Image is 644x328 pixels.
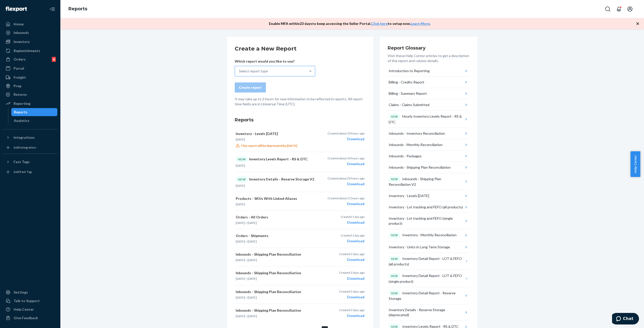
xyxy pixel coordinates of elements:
[236,296,245,299] time: [DATE]
[248,314,257,318] time: [DATE]
[328,201,365,206] div: Download
[235,82,266,92] button: Create report
[388,151,470,162] button: Inbounds - Packages
[236,131,321,136] p: Inventory - Levels [DATE]
[239,85,262,90] div: Create report
[236,202,245,206] time: [DATE]
[388,162,470,173] button: Inbounds - Shipping Plan Reconciliation
[236,176,248,182] div: NEW
[389,193,429,198] div: Inventory - Levels [DATE]
[236,314,245,318] time: [DATE]
[14,170,32,174] div: Add Fast Tag
[389,273,465,284] div: Inventory Detail Report - LOT & FEFO (single product)
[389,232,457,238] div: Inventory - Monthly Reconciliation
[236,221,245,225] time: [DATE]
[14,39,30,44] div: Inventory
[235,285,366,304] button: Inbounds - Shipping Plan Reconciliation[DATE]—[DATE]Created 3 days agoDownload
[388,304,470,321] button: Inventory Details - Reserve Storage (deprecated)
[248,240,257,243] time: [DATE]
[3,305,57,313] a: Help Center
[388,111,470,128] button: NEWHourly Inventory Levels Report - RS & DTC
[236,258,245,262] time: [DATE]
[236,176,321,182] p: Inventory Details - Reserve Storage V2
[14,101,30,106] div: Reporting
[236,270,321,275] p: Inbounds - Shipping Plan Reconciliation
[52,57,56,62] div: 6
[236,289,321,294] p: Inbounds - Shipping Plan Reconciliation
[235,211,366,229] button: Orders - All Orders[DATE]—[DATE]Created 1 day agoDownload
[391,233,398,237] p: NEW
[14,118,29,123] div: Analytics
[389,165,451,170] div: Inbounds - Shipping Plan Reconciliation
[328,161,365,166] div: Download
[389,68,430,73] div: Introduction to Reporting
[14,145,36,150] div: Add Integration
[236,156,248,162] div: NEW
[389,245,450,250] div: Inventory - Units in Long Term Storage
[14,92,27,97] div: Returns
[3,47,57,55] a: Replenishments
[371,21,388,26] a: Click here
[3,100,57,108] a: Reporting
[11,117,58,125] a: Analytics
[3,73,57,81] a: Freight
[630,151,640,177] span: Help Center
[388,229,470,242] button: NEWInventory - Monthly Reconciliation
[388,128,470,139] button: Inbounds - Inventory Reconciliation
[389,114,464,125] div: Hourly Inventory Levels Report - RS & DTC
[3,158,57,166] button: Fast Tags
[14,290,28,295] div: Settings
[235,248,366,266] button: Inbounds - Shipping Plan Reconciliation[DATE]—[DATE]Created 3 days agoDownload
[625,4,635,14] button: Open account menu
[3,133,57,142] button: Integrations
[235,266,366,285] button: Inbounds - Shipping Plan Reconciliation[DATE]—[DATE]Created 3 days agoDownload
[388,65,470,77] button: Introduction to Reporting
[236,184,245,188] time: [DATE]
[14,159,30,164] div: Fast Tags
[391,177,398,181] p: NEW
[14,22,24,27] div: Home
[236,156,321,162] p: Inventory Levels Report - RS & DTC
[3,38,57,46] a: Inventory
[388,45,470,51] h3: Report Glossary
[388,88,470,99] button: Billing - Summary Report
[236,240,245,243] time: [DATE]
[3,314,57,322] button: Give Feedback
[6,7,27,12] img: Flexport logo
[236,308,321,313] p: Inbounds - Shipping Plan Reconciliation
[68,6,87,12] a: Reports
[339,276,365,281] div: Download
[236,215,321,220] p: Orders - All Orders
[235,117,366,123] h3: Reports
[388,53,470,63] p: Visit these Help Center articles to get a description of the report and column details.
[388,77,470,88] button: Billing - Credits Report
[388,190,470,202] button: Inventory - Levels [DATE]
[391,257,398,261] p: NEW
[388,287,470,305] button: NEWInventory Detail Report - Reserve Storage
[388,139,470,151] button: Inbounds - Monthly Reconciliation
[339,270,365,275] p: Created 3 days ago
[328,156,365,160] p: Created about 20 hours ago
[248,221,257,225] time: [DATE]
[391,115,398,119] p: NEW
[3,82,57,90] a: Prep
[328,181,365,186] div: Download
[389,102,429,107] div: Claims - Claims Submitted
[341,215,365,219] p: Created 1 day ago
[389,205,463,210] div: Inventory - Lot tracking and FEFO (all products)
[14,307,34,312] div: Help Center
[612,313,639,325] iframe: Opens a widget where you can chat to one of our agents
[3,64,57,72] a: Parcel
[389,142,442,147] div: Inbounds - Monthly Reconciliation
[235,192,366,211] button: Products - SKUs With Linked Aliases[DATE]Created about 21 hours agoDownload
[14,298,40,303] div: Talk to Support
[236,314,321,318] p: —
[236,196,321,201] p: Products - SKUs With Linked Aliases
[235,97,366,107] p: It may take up to 2 hours for new information to be reflected in reports. All report time fields ...
[64,2,91,16] ol: breadcrumbs
[391,274,398,278] p: NEW
[328,196,365,200] p: Created about 21 hours ago
[248,296,257,299] time: [DATE]
[3,288,57,296] a: Settings
[339,313,365,318] div: Download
